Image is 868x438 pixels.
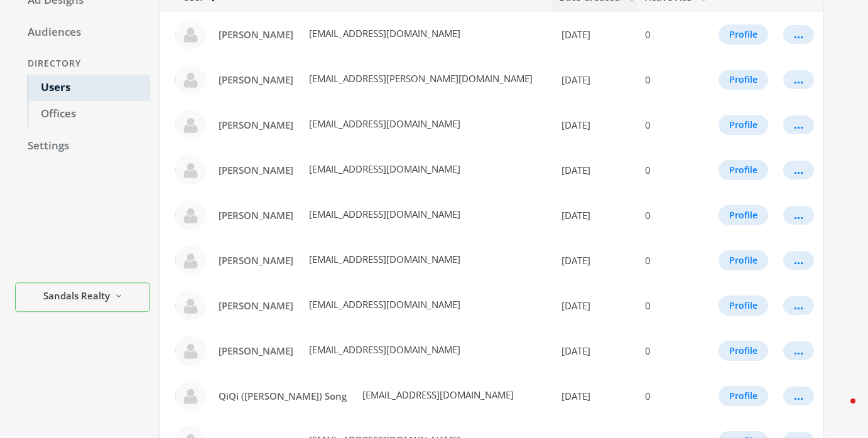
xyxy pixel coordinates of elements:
[175,245,205,275] img: Nina Quintana profile
[794,305,803,306] div: ...
[783,161,814,179] button: ...
[175,110,205,140] img: Kimela Ivory-Edwards profile
[783,25,814,44] button: ...
[15,19,150,46] a: Audiences
[719,70,768,90] button: Profile
[175,200,205,230] img: Nichole Ludemann profile
[637,193,708,238] td: 0
[175,291,205,321] img: Paul Priestley profile
[794,124,803,126] div: ...
[15,52,150,75] div: Directory
[307,163,460,175] span: [EMAIL_ADDRESS][DOMAIN_NAME]
[719,341,768,361] button: Profile
[307,27,460,40] span: [EMAIL_ADDRESS][DOMAIN_NAME]
[719,115,768,135] button: Profile
[719,205,768,225] button: Profile
[175,336,205,366] img: Paulina Brown profile
[637,238,708,283] td: 0
[219,73,293,86] span: [PERSON_NAME]
[219,164,293,176] span: [PERSON_NAME]
[551,328,637,373] td: [DATE]
[825,395,855,425] iframe: Intercom live chat
[637,147,708,193] td: 0
[210,204,301,227] a: [PERSON_NAME]
[551,193,637,238] td: [DATE]
[783,296,814,315] button: ...
[551,102,637,147] td: [DATE]
[637,57,708,102] td: 0
[219,299,293,312] span: [PERSON_NAME]
[719,250,768,270] button: Profile
[719,386,768,406] button: Profile
[794,350,803,351] div: ...
[637,12,708,57] td: 0
[637,373,708,419] td: 0
[360,388,514,401] span: [EMAIL_ADDRESS][DOMAIN_NAME]
[219,345,293,357] span: [PERSON_NAME]
[210,159,301,182] a: [PERSON_NAME]
[551,57,637,102] td: [DATE]
[637,328,708,373] td: 0
[783,115,814,134] button: ...
[219,390,347,402] span: QiQi ([PERSON_NAME]) Song
[175,381,205,411] img: QiQi (Angela) Song profile
[719,24,768,45] button: Profile
[307,208,460,220] span: [EMAIL_ADDRESS][DOMAIN_NAME]
[551,373,637,419] td: [DATE]
[219,254,293,267] span: [PERSON_NAME]
[210,114,301,137] a: [PERSON_NAME]
[210,385,355,408] a: QiQi ([PERSON_NAME]) Song
[307,72,533,85] span: [EMAIL_ADDRESS][PERSON_NAME][DOMAIN_NAME]
[783,387,814,405] button: ...
[794,79,803,80] div: ...
[551,238,637,283] td: [DATE]
[210,23,301,46] a: [PERSON_NAME]
[794,260,803,261] div: ...
[551,283,637,328] td: [DATE]
[175,65,205,95] img: Kashine Johnson profile
[551,147,637,193] td: [DATE]
[175,155,205,185] img: Michael Kotzen profile
[637,283,708,328] td: 0
[783,70,814,89] button: ...
[210,339,301,363] a: [PERSON_NAME]
[307,343,460,356] span: [EMAIL_ADDRESS][DOMAIN_NAME]
[783,206,814,225] button: ...
[15,282,150,312] button: Sandals Realty
[719,296,768,316] button: Profile
[794,395,803,397] div: ...
[307,117,460,130] span: [EMAIL_ADDRESS][DOMAIN_NAME]
[15,133,150,159] a: Settings
[637,102,708,147] td: 0
[28,101,150,127] a: Offices
[794,34,803,35] div: ...
[219,209,293,222] span: [PERSON_NAME]
[551,12,637,57] td: [DATE]
[210,249,301,272] a: [PERSON_NAME]
[794,215,803,216] div: ...
[210,68,301,92] a: [PERSON_NAME]
[783,251,814,270] button: ...
[719,160,768,180] button: Profile
[28,75,150,101] a: Users
[307,298,460,311] span: [EMAIL_ADDRESS][DOMAIN_NAME]
[175,19,205,50] img: Julie Clark profile
[783,341,814,360] button: ...
[210,294,301,318] a: [PERSON_NAME]
[307,253,460,265] span: [EMAIL_ADDRESS][DOMAIN_NAME]
[219,119,293,131] span: [PERSON_NAME]
[219,28,293,41] span: [PERSON_NAME]
[794,169,803,171] div: ...
[43,289,110,303] span: Sandals Realty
